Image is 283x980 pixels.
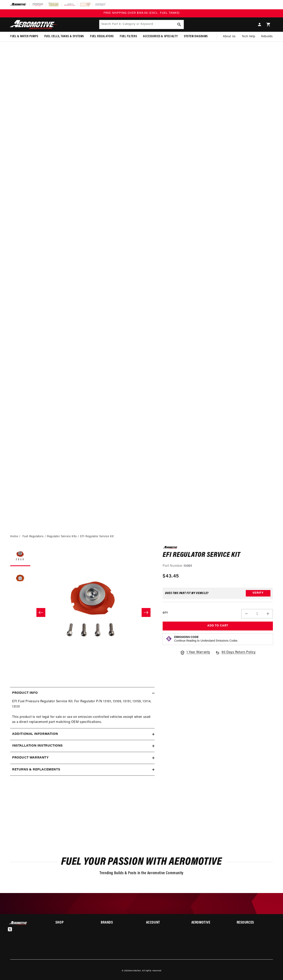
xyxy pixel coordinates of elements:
span: Tech Help [242,34,255,39]
button: Slide right [142,608,151,617]
summary: Product warranty [10,752,155,764]
h2: Product warranty [12,755,49,761]
summary: Resources [237,921,273,925]
h2: Additional information [12,732,58,737]
summary: Fuel Cells, Tanks & Systems [41,32,87,41]
div: Part Number: [163,564,273,569]
li: Regulator Service Kits [47,534,80,539]
button: Slide left [36,608,45,617]
p: EFI Fuel Pressure Regulator Service Kit. For Regulator P/N 13101, 13109, 13151, 13159, 13114, 131... [12,699,153,725]
button: Verify [246,590,270,596]
summary: Installation Instructions [10,740,155,752]
span: Fuel Filters [120,34,137,39]
small: © 2025 . [122,970,141,972]
span: 1 Year Warranty [187,650,210,655]
summary: Accessories & Specialty [140,32,181,41]
span: FREE SHIPPING OVER $109.00 (EXCL. FUEL TANKS) [104,12,180,15]
nav: breadcrumbs [10,534,273,539]
span: Rebuilds [261,34,273,39]
img: Aeromotive [9,20,59,29]
a: Home [10,534,18,539]
summary: Additional information [10,728,155,740]
span: $43.45 [163,573,179,580]
summary: Fuel & Water Pumps [7,32,41,41]
span: About Us [223,35,236,38]
span: Trending Builds & Posts in the Aeromotive Community [100,871,183,875]
span: Fuel Regulators [90,34,114,39]
span: System Diagrams [184,34,208,39]
summary: System Diagrams [181,32,211,41]
summary: Brands [101,921,137,925]
span: Fuel & Water Pumps [10,34,38,39]
button: Load image 2 in gallery view [10,568,30,588]
h2: Product Info [12,691,38,696]
a: About Us [220,32,239,41]
strong: 13001 [184,564,192,568]
span: 90 Days Return Policy [222,650,256,659]
button: Add to Cart [163,622,273,631]
img: Emissions code [166,636,172,642]
small: All rights reserved [142,970,161,972]
summary: Product Info [10,687,155,699]
li: EFI Regulator Service Kit [80,534,114,539]
a: Aeromotive [129,970,141,972]
button: Search Part #, Category or Keyword [175,20,184,29]
summary: Fuel Regulators [87,32,117,41]
li: Fuel Regulators [22,534,47,539]
button: Load image 1 in gallery view [10,546,30,566]
a: 90 Days Return Policy [215,650,256,659]
summary: Rebuilds [258,32,276,41]
h2: Installation Instructions [12,743,63,749]
label: QTY [163,611,168,615]
summary: Shop [55,921,92,925]
strong: Emissions Code [174,636,199,639]
summary: Tech Help [239,32,258,41]
summary: Returns & replacements [10,764,155,776]
h2: Fuel Your Passion with Aeromotive [10,857,273,867]
h2: Returns & replacements [12,767,60,772]
summary: Fuel Filters [117,32,140,41]
h1: EFI Regulator Service Kit [163,552,273,558]
summary: Account [146,921,182,925]
span: Accessories & Specialty [143,34,178,39]
img: Aeromotive [9,921,29,925]
button: Emissions CodeContinue Reading to Understand Emissions Codes [174,636,237,643]
p: Continue Reading to Understand Emissions Codes [174,639,237,643]
a: 1 Year Warranty [180,650,210,655]
summary: Aeromotive [191,921,228,925]
input: Search Part #, Category or Keyword [99,20,184,29]
span: Fuel Cells, Tanks & Systems [44,34,84,39]
div: Does This part fit My vehicle? [165,592,209,595]
media-gallery: Gallery Viewer [10,546,155,679]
